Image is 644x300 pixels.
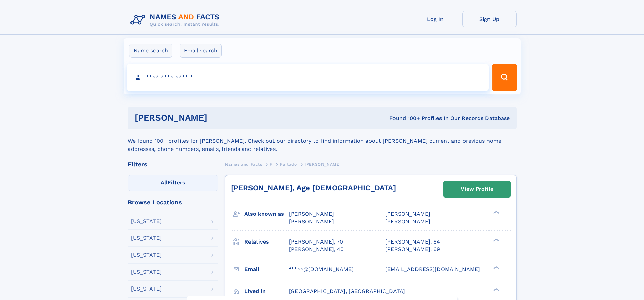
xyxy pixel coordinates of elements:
div: ❯ [492,238,500,242]
div: [US_STATE] [131,269,162,275]
a: [PERSON_NAME], Age [DEMOGRAPHIC_DATA] [231,184,396,192]
div: Browse Locations [128,199,218,205]
div: Found 100+ Profiles In Our Records Database [298,115,510,122]
h3: Relatives [244,236,289,248]
a: [PERSON_NAME], 69 [385,246,440,253]
h3: Lived in [244,285,289,297]
span: [PERSON_NAME] [289,218,334,225]
a: [PERSON_NAME], 64 [385,238,440,246]
div: Filters [128,161,218,167]
label: Name search [129,44,172,58]
input: search input [127,64,489,91]
div: ❯ [492,210,500,215]
label: Filters [128,175,218,191]
span: [PERSON_NAME] [305,162,341,167]
a: Furtado [280,160,297,168]
a: Names and Facts [225,160,262,168]
div: [US_STATE] [131,286,162,292]
img: Logo Names and Facts [128,11,225,29]
a: Sign Up [462,11,517,27]
h3: Also known as [244,208,289,220]
div: [US_STATE] [131,218,162,224]
div: ❯ [492,287,500,292]
a: Log In [408,11,462,27]
button: Search Button [492,64,517,91]
label: Email search [180,44,222,58]
div: [US_STATE] [131,235,162,241]
span: [PERSON_NAME] [289,211,334,217]
a: [PERSON_NAME], 40 [289,246,344,253]
div: View Profile [461,181,493,197]
span: F [270,162,272,167]
div: We found 100+ profiles for [PERSON_NAME]. Check out our directory to find information about [PERS... [128,129,517,153]
span: [GEOGRAPHIC_DATA], [GEOGRAPHIC_DATA] [289,288,405,294]
h3: Email [244,263,289,275]
span: [PERSON_NAME] [385,218,430,225]
a: View Profile [444,181,510,197]
div: ❯ [492,265,500,270]
a: [PERSON_NAME], 70 [289,238,343,246]
span: [PERSON_NAME] [385,211,430,217]
span: Furtado [280,162,297,167]
div: [US_STATE] [131,252,162,258]
span: All [161,179,168,186]
h1: [PERSON_NAME] [135,114,299,122]
span: [EMAIL_ADDRESS][DOMAIN_NAME] [385,266,480,272]
a: F [270,160,272,168]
